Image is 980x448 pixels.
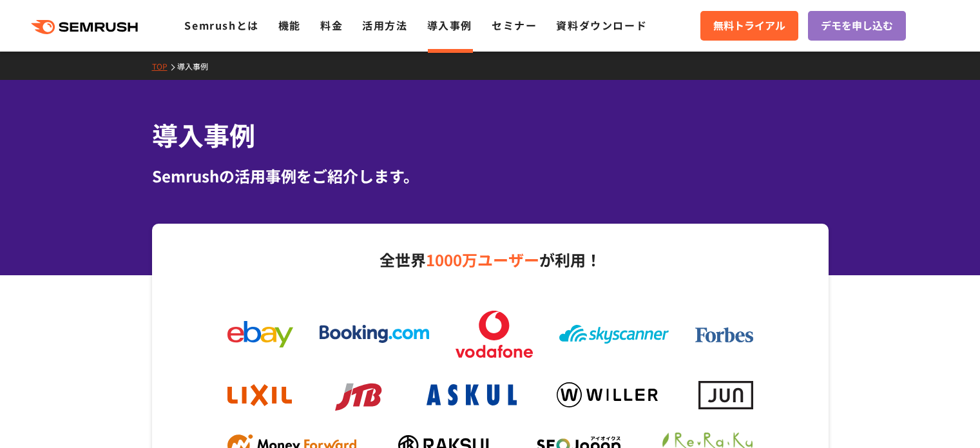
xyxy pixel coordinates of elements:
[227,321,293,347] img: ebay
[332,377,387,414] img: jtb
[227,384,292,406] img: lixil
[492,17,537,33] a: セミナー
[698,381,753,409] img: jun
[152,116,829,154] h1: 導入事例
[320,17,343,33] a: 料金
[362,17,407,33] a: 活用方法
[152,61,177,72] a: TOP
[695,327,753,343] img: forbes
[456,311,533,358] img: vodafone
[559,325,669,344] img: skyscanner
[556,17,647,33] a: 資料ダウンロード
[700,11,798,41] a: 無料トライアル
[713,17,785,34] span: 無料トライアル
[426,248,539,271] span: 1000万ユーザー
[557,382,658,407] img: willer
[177,61,218,72] a: 導入事例
[152,164,829,188] div: Semrushの活用事例をご紹介します。
[320,325,429,343] img: booking
[278,17,301,33] a: 機能
[427,17,472,33] a: 導入事例
[821,17,893,34] span: デモを申し込む
[808,11,906,41] a: デモを申し込む
[184,17,258,33] a: Semrushとは
[215,246,766,273] p: 全世界 が利用！
[427,384,517,405] img: askul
